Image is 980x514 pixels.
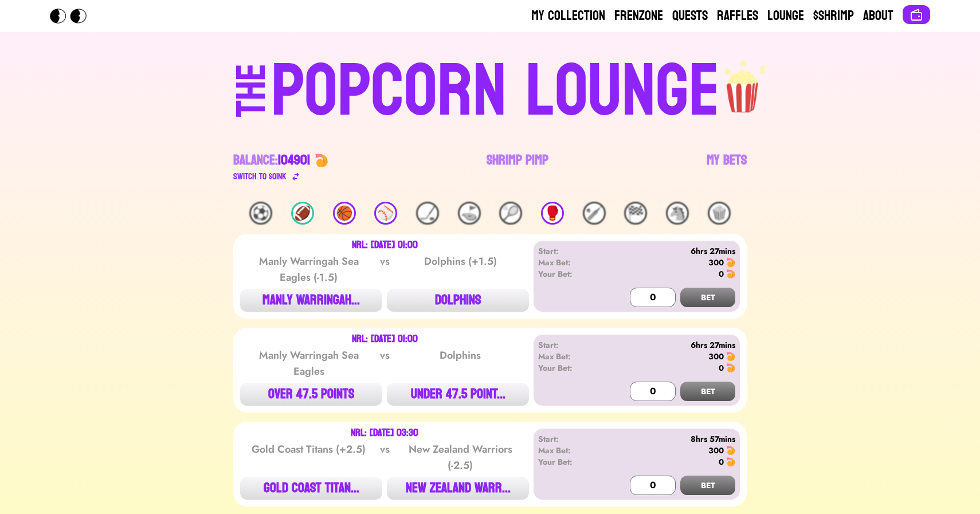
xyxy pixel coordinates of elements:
div: New Zealand Warriors (-2.5) [402,441,518,473]
div: 0 [719,268,724,280]
a: THEPOPCORN LOUNGEpopcorn [137,50,843,128]
div: 6hrs 27mins [604,339,735,351]
div: Your Bet: [538,456,604,468]
button: NEW ZEALAND WARR... [387,477,529,500]
img: 🍤 [726,352,735,361]
div: NRL: [DATE] 01:00 [352,335,418,344]
div: vs [378,253,392,285]
a: $Shrimp [813,7,854,25]
div: ⚾️ [374,202,397,225]
div: Balance: [233,151,310,170]
div: 0 [719,456,724,468]
div: NRL: [DATE] 03:30 [351,429,418,438]
div: ⛳️ [458,202,481,225]
div: Start: [538,433,604,445]
div: 300 [708,351,724,362]
a: My Bets [707,151,747,183]
div: 🏀 [333,202,356,225]
span: 104901 [278,148,310,172]
a: About [863,7,893,25]
div: 🥊 [541,202,564,225]
a: Lounge [767,7,804,25]
a: Frenzone [614,7,663,25]
div: Dolphins (+1.5) [402,253,518,285]
img: 🍤 [726,258,735,267]
button: BET [680,476,735,495]
a: Shrimp Pimp [487,151,548,183]
img: popcorn [720,50,767,115]
div: 0 [719,362,724,374]
button: UNDER 47.5 POINT... [387,383,529,406]
img: 🍤 [726,446,735,455]
button: OVER 47.5 POINTS [240,383,382,406]
div: ⚽️ [249,202,272,225]
div: 🏏 [583,202,606,225]
button: BET [680,288,735,307]
div: Max Bet: [538,445,604,456]
button: DOLPHINS [387,289,529,312]
a: Quests [672,7,708,25]
div: Max Bet: [538,351,604,362]
img: 🍤 [726,269,735,278]
div: 300 [708,257,724,268]
div: POPCORN LOUNGE [271,55,720,128]
div: NRL: [DATE] 01:00 [352,241,418,250]
div: Dolphins [402,347,518,379]
div: Manly Warringah Sea Eagles (-1.5) [251,253,367,285]
img: Connect wallet [910,8,923,22]
img: Popcorn [50,9,96,23]
img: 🍤 [726,457,735,466]
div: 🐴 [666,202,689,225]
img: 🍤 [315,154,328,167]
div: 8hrs 57mins [604,433,735,445]
div: vs [378,441,392,473]
div: Manly Warringah Sea Eagles [251,347,367,379]
div: 🍿 [708,202,731,225]
img: 🍤 [726,363,735,372]
div: THE [231,64,272,140]
div: Your Bet: [538,362,604,374]
div: 🏁 [624,202,647,225]
div: 🎾 [499,202,522,225]
div: 🏈 [291,202,314,225]
button: GOLD COAST TITAN... [240,477,382,500]
div: 🏒 [416,202,439,225]
a: Raffles [717,7,758,25]
div: Start: [538,339,604,351]
button: MANLY WARRINGAH... [240,289,382,312]
div: 6hrs 27mins [604,245,735,257]
div: Gold Coast Titans (+2.5) [251,441,367,473]
div: 300 [708,445,724,456]
div: Switch to $ OINK [233,170,287,183]
div: Max Bet: [538,257,604,268]
button: BET [680,382,735,401]
div: Your Bet: [538,268,604,280]
div: vs [378,347,392,379]
a: My Collection [531,7,605,25]
div: Start: [538,245,604,257]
